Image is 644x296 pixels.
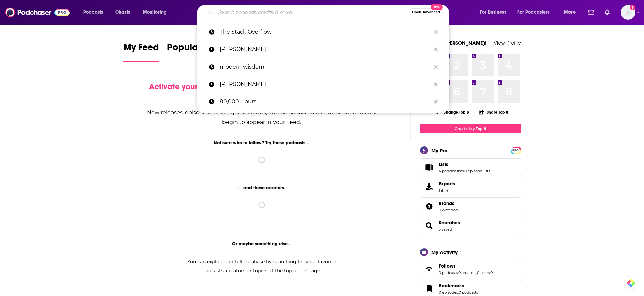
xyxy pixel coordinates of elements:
a: [PERSON_NAME] [197,76,449,93]
a: Lists [439,161,490,167]
button: open menu [475,7,515,18]
span: For Business [480,8,506,17]
a: [PERSON_NAME] [197,41,449,58]
a: Show notifications dropdown [602,7,612,18]
a: Searches [439,220,460,226]
span: Bookmarks [439,283,464,289]
div: My Pro [431,147,448,154]
input: Search podcasts, credits, & more... [215,7,409,18]
div: Search podcasts, credits, & more... [203,5,456,20]
a: 4 podcast lists [439,169,464,173]
div: Not sure who to follow? Try these podcasts... [113,140,411,146]
button: open menu [138,7,176,18]
a: 0 users [477,270,490,275]
span: For Podcasters [517,8,550,17]
span: , [464,169,464,173]
span: More [564,8,576,17]
a: 0 podcasts [459,290,478,295]
div: ... and these creators. [113,185,411,191]
p: Cris Williamson [220,76,431,93]
button: open menu [559,7,584,18]
span: Lists [439,161,448,167]
a: Lists [423,163,436,172]
span: Follows [439,263,456,269]
span: Follows [420,260,521,278]
span: , [458,290,459,295]
a: Follows [439,263,500,269]
div: Or maybe something else... [113,241,411,247]
a: Follows [423,264,436,274]
a: 80,000 Hours [197,93,449,111]
img: User Profile [621,5,635,20]
a: Bookmarks [423,284,436,293]
span: Logged in as zhopson [621,5,635,20]
span: Activate your Feed [149,82,218,92]
span: Podcasts [83,8,103,17]
p: Tim Ferriss [220,41,431,58]
a: 0 podcasts [439,270,458,275]
a: 0 watched [439,208,458,212]
a: Welcome [PERSON_NAME]! [420,40,487,46]
button: open menu [513,7,559,18]
a: My Feed [123,42,159,62]
span: My Feed [123,42,159,57]
a: Show notifications dropdown [585,7,597,18]
button: Show profile menu [621,5,635,20]
div: by following Podcasts, Creators, Lists, and other Users! [147,82,377,101]
a: Brands [423,202,436,211]
a: Brands [439,200,458,206]
a: Charts [111,7,134,18]
button: Change Top 8 [432,108,474,116]
span: , [458,270,458,275]
p: modern wisdom [220,58,431,76]
a: PRO [512,147,520,153]
a: Popular Feed [167,42,224,62]
a: The Stack Overflow [197,23,449,41]
img: Podchaser - Follow, Share and Rate Podcasts [5,6,70,19]
p: The Stack Overflow [220,23,431,41]
button: Open AdvancedNew [409,8,443,16]
a: 3 saved [439,227,452,232]
a: 0 episodes [439,290,458,295]
svg: Add a profile image [630,5,635,10]
a: 0 episode lists [464,169,490,173]
span: , [476,270,477,275]
a: Exports [420,178,521,196]
a: View Profile [494,40,521,46]
span: Charts [115,8,130,17]
a: Searches [423,221,436,230]
button: Share Top 8 [479,105,509,119]
span: PRO [512,148,520,153]
span: 1 item [439,188,455,193]
span: Popular Feed [167,42,224,57]
span: Exports [423,182,436,192]
a: Bookmarks [439,283,478,289]
p: 80,000 Hours [220,93,431,111]
span: , [490,270,490,275]
span: Lists [420,158,521,176]
a: 0 creators [458,270,476,275]
span: Exports [439,181,455,187]
span: Monitoring [143,8,167,17]
div: My Activity [431,249,458,255]
div: You can explore our full database by searching for your favorite podcasts, creators or topics at ... [179,257,344,276]
span: New [431,4,443,10]
button: open menu [79,7,112,18]
a: modern wisdom [197,58,449,76]
span: Searches [420,217,521,235]
a: 0 lists [490,270,500,275]
span: Brands [439,200,454,206]
span: Open Advanced [412,11,440,14]
div: New releases, episode reviews, guest credits, and personalized recommendations will begin to appe... [147,108,377,127]
span: Brands [420,197,521,215]
a: Create My Top 8 [420,124,521,133]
